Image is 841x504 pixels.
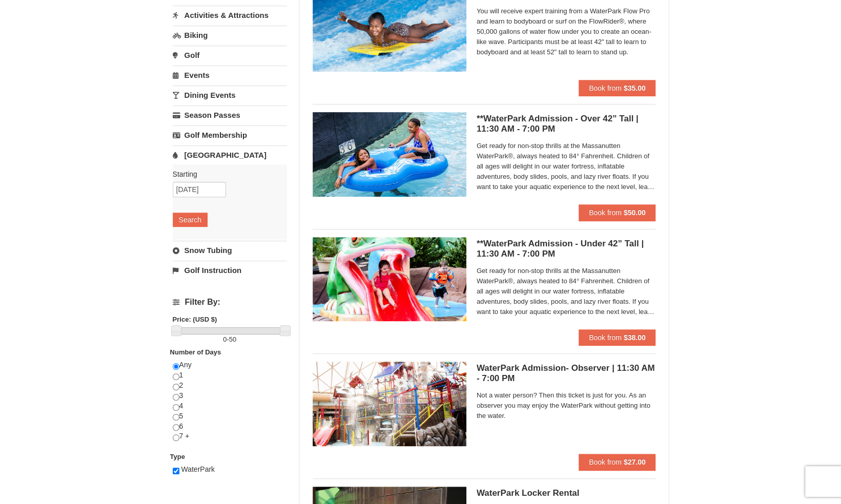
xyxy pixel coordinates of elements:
strong: Price: (USD $) [173,316,217,323]
span: Book from [589,333,622,342]
button: Book from $27.00 [579,454,656,470]
span: Book from [589,458,622,466]
a: Golf Instruction [173,261,287,280]
span: WaterPark [181,465,215,473]
a: Golf Membership [173,125,287,144]
a: Dining Events [173,86,287,104]
button: Book from $50.00 [579,204,656,221]
a: Activities & Attractions [173,6,287,25]
span: Book from [589,84,622,92]
img: 6619917-732-e1c471e4.jpg [313,237,466,321]
a: [GEOGRAPHIC_DATA] [173,145,287,164]
strong: Type [170,453,185,460]
button: Book from $38.00 [579,329,656,346]
a: Snow Tubing [173,241,287,260]
strong: $38.00 [624,333,646,342]
span: Get ready for non-stop thrills at the Massanutten WaterPark®, always heated to 84° Fahrenheit. Ch... [477,266,656,317]
h5: WaterPark Locker Rental [477,488,656,498]
a: Events [173,66,287,85]
h5: **WaterPark Admission - Under 42” Tall | 11:30 AM - 7:00 PM [477,239,656,259]
strong: $35.00 [624,84,646,92]
span: You will receive expert training from a WaterPark Flow Pro and learn to bodyboard or surf on the ... [477,6,656,57]
img: 6619917-1522-bd7b88d9.jpg [313,362,466,446]
strong: Number of Days [170,348,221,356]
span: Not a water person? Then this ticket is just for you. As an observer you may enjoy the WaterPark ... [477,390,656,421]
div: Any 1 2 3 4 5 6 7 + [173,360,287,452]
span: Book from [589,208,622,217]
span: 0 [223,335,227,343]
label: - [173,334,287,345]
img: 6619917-720-80b70c28.jpg [313,112,466,196]
span: 50 [229,335,236,343]
label: Starting [173,169,279,179]
span: Get ready for non-stop thrills at the Massanutten WaterPark®, always heated to 84° Fahrenheit. Ch... [477,141,656,192]
strong: $27.00 [624,458,646,466]
a: Biking [173,26,287,45]
a: Golf [173,46,287,65]
h5: **WaterPark Admission - Over 42” Tall | 11:30 AM - 7:00 PM [477,114,656,134]
strong: $50.00 [624,208,646,217]
a: Season Passes [173,106,287,124]
h5: WaterPark Admission- Observer | 11:30 AM - 7:00 PM [477,363,656,384]
h4: Filter By: [173,298,287,307]
button: Search [173,213,208,227]
button: Book from $35.00 [579,80,656,96]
